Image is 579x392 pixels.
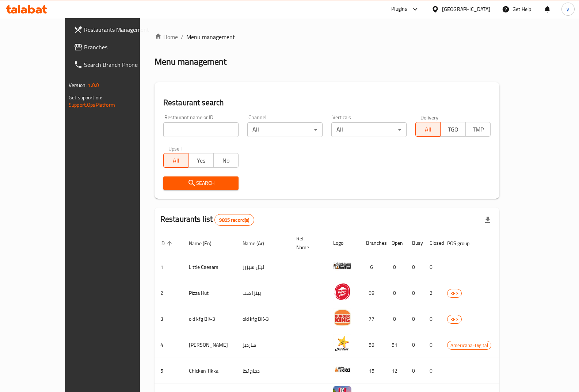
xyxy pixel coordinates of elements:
td: هارديز [237,332,290,358]
span: ID [160,239,174,248]
span: Yes [191,155,210,166]
div: Total records count [214,214,254,226]
span: POS group [447,239,479,248]
td: 2 [155,280,183,306]
img: Little Caesars [333,256,351,275]
button: No [213,153,239,168]
h2: Restaurant search [163,97,491,108]
a: Home [155,33,178,41]
li: / [181,33,183,41]
span: y [567,5,569,13]
td: 0 [386,306,406,332]
td: 0 [386,254,406,280]
td: [PERSON_NAME] [183,332,237,358]
td: 15 [360,358,386,384]
span: KFG [447,289,461,298]
a: Search Branch Phone [68,56,162,73]
span: Name (En) [189,239,221,248]
span: Search Branch Phone [84,60,156,69]
td: 0 [386,280,406,306]
span: Menu management [186,33,235,41]
td: 2 [424,280,441,306]
a: Support.OpsPlatform [69,100,115,110]
button: All [163,153,188,168]
td: Little Caesars [183,254,237,280]
span: Americana-Digital [447,341,491,350]
td: 3 [155,306,183,332]
th: Logo [327,232,360,254]
td: 0 [424,306,441,332]
span: TGO [443,124,462,135]
span: Get support on: [69,93,102,102]
td: بيتزا هت [237,280,290,306]
label: Upsell [168,146,182,151]
span: KFG [447,315,461,324]
td: 0 [406,254,424,280]
td: 0 [406,332,424,358]
th: Busy [406,232,424,254]
td: 0 [406,306,424,332]
span: Branches [84,43,156,52]
td: old kfg BK-3 [183,306,237,332]
div: [GEOGRAPHIC_DATA] [442,5,490,13]
span: Restaurants Management [84,25,156,34]
input: Search for restaurant name or ID.. [163,122,239,137]
th: Branches [360,232,386,254]
span: All [167,155,186,166]
td: 0 [424,254,441,280]
td: 0 [406,280,424,306]
button: Search [163,176,239,190]
h2: Menu management [155,56,226,68]
td: 5 [155,358,183,384]
td: 0 [424,332,441,358]
td: Pizza Hut [183,280,237,306]
td: 0 [406,358,424,384]
h2: Restaurants list [160,214,254,226]
label: Delivery [420,115,439,120]
th: Open [386,232,406,254]
span: Version: [69,80,87,90]
span: No [217,155,236,166]
div: Export file [479,211,496,229]
div: All [247,122,323,137]
td: Chicken Tikka [183,358,237,384]
td: 51 [386,332,406,358]
button: TGO [440,122,465,137]
img: Chicken Tikka [333,360,351,378]
div: All [331,122,407,137]
td: 77 [360,306,386,332]
span: 1.0.0 [88,80,99,90]
span: Ref. Name [296,234,319,252]
td: ليتل سيزرز [237,254,290,280]
td: old kfg BK-3 [237,306,290,332]
img: old kfg BK-3 [333,308,351,327]
a: Branches [68,38,162,56]
td: دجاج تكا [237,358,290,384]
button: Yes [188,153,213,168]
span: TMP [469,124,488,135]
a: Restaurants Management [68,21,162,38]
td: 58 [360,332,386,358]
span: 9895 record(s) [215,217,254,224]
nav: breadcrumb [155,33,499,41]
img: Pizza Hut [333,282,351,301]
td: 4 [155,332,183,358]
button: TMP [465,122,491,137]
th: Closed [424,232,441,254]
span: Search [169,179,233,188]
button: All [415,122,441,137]
span: All [419,124,438,135]
td: 0 [424,358,441,384]
td: 12 [386,358,406,384]
img: Hardee's [333,334,351,353]
td: 68 [360,280,386,306]
td: 1 [155,254,183,280]
td: 6 [360,254,386,280]
div: Plugins [391,5,407,14]
span: Name (Ar) [243,239,274,248]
